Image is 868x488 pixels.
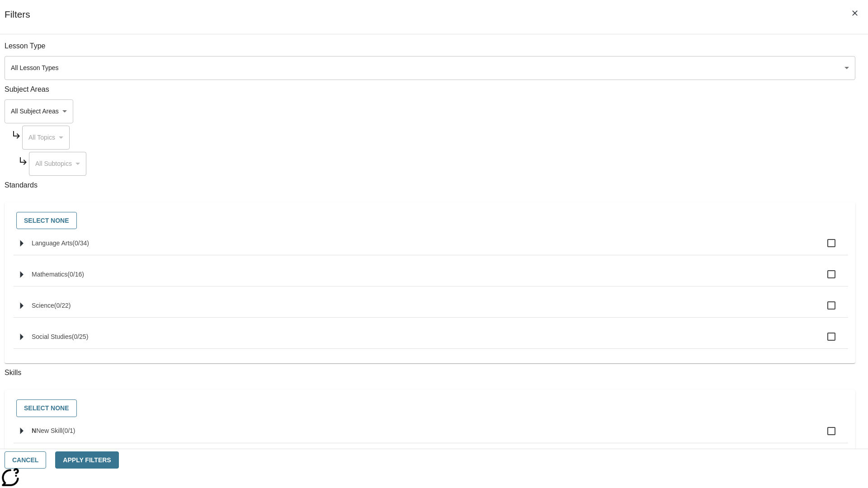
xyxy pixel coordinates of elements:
[54,302,71,309] span: 0 standards selected/22 standards in group
[5,180,855,191] p: Standards
[5,99,73,123] div: Select a Subject Area
[5,41,855,52] p: Lesson Type
[22,126,70,150] div: Select a Subject Area
[55,451,118,469] button: Apply Filters
[5,451,46,469] button: Cancel
[32,239,72,247] span: Language Arts
[72,239,89,247] span: 0 standards selected/34 standards in group
[32,302,54,309] span: Science
[5,84,855,95] p: Subject Areas
[72,333,89,340] span: 0 standards selected/25 standards in group
[12,397,848,419] div: Select skills
[16,212,77,230] button: Select None
[29,152,86,176] div: Select a Subject Area
[845,4,864,23] button: Close Filters side menu
[32,333,72,340] span: Social Studies
[16,399,77,417] button: Select None
[32,271,67,278] span: Mathematics
[12,210,848,232] div: Select standards
[32,427,36,434] span: N
[62,427,75,434] span: 0 skills selected/1 skills in group
[5,56,855,80] div: Select a lesson type
[36,427,62,434] span: New Skill
[67,271,84,278] span: 0 standards selected/16 standards in group
[14,231,848,356] ul: Select standards
[5,9,30,34] h1: Filters
[5,368,855,378] p: Skills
